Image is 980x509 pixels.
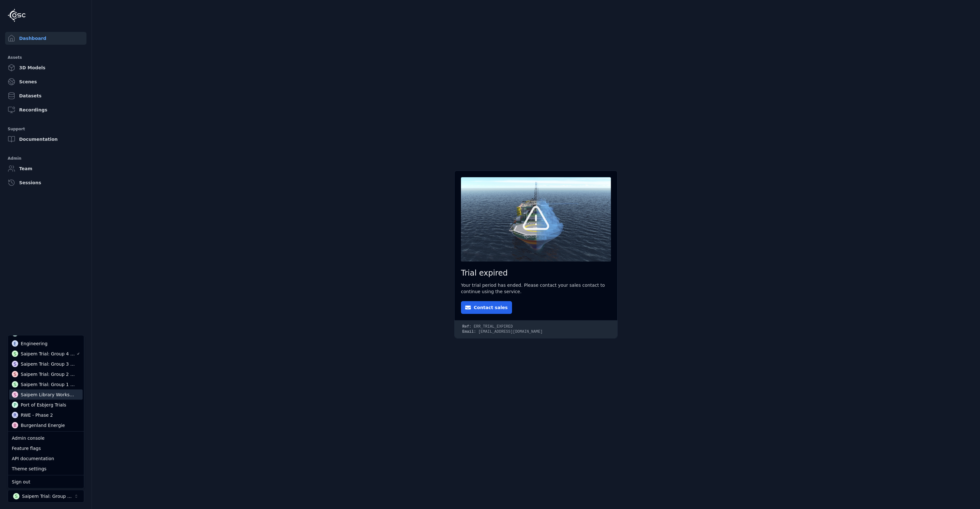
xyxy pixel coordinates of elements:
div: S [12,381,18,388]
div: Suggestions [8,475,84,488]
div: Port of Esbjerg Trials [21,402,66,408]
div: S [13,493,19,499]
div: R [12,412,18,418]
div: Burgenland Energie [21,422,65,429]
div: S [12,351,18,357]
a: Datasets [5,89,86,102]
a: Scenes [5,75,86,88]
div: Feature flags [9,443,83,453]
h2: Trial expired [461,268,611,278]
div: Saipem Library Workspace [21,391,75,398]
img: Logo [8,9,26,22]
div: E [12,340,18,347]
div: Assets [8,54,84,61]
div: Saipem Trial: Group 2 Workspace [21,371,76,377]
div: Saipem Trial: Group 3 Workspace [21,361,76,367]
div: Saipem Trial: Group 4 Workspace [21,351,76,357]
div: Essentials [21,330,43,337]
div: Suggestions [8,336,84,431]
a: Dashboard [5,32,86,45]
a: 3D Models [5,61,86,74]
div: Support [8,125,84,133]
a: Sessions [5,176,86,189]
div: E [12,330,18,337]
div: S [12,391,18,398]
div: Engineering [21,340,48,347]
div: Admin [8,155,84,162]
div: API documentation [9,453,83,464]
a: Recordings [5,103,86,116]
div: S [12,371,18,377]
a: Documentation [5,133,86,146]
div: Your trial period has ended. Please contact your sales contact to continue using the service. [461,282,611,295]
div: P [12,402,18,408]
div: Admin console [9,433,83,443]
div: Suggestions [8,432,84,475]
a: Team [5,162,86,175]
div: Saipem Trial: Group 1 Workspace [21,381,76,388]
div: Saipem Trial: Group 4 Workspace [22,493,74,499]
strong: Ref: [462,324,471,329]
div: S [12,361,18,367]
div: Theme settings [9,464,83,474]
button: Contact sales [461,301,512,314]
strong: Email: [462,330,476,334]
code: ERR_TRIAL_EXPIRED [EMAIL_ADDRESS][DOMAIN_NAME] [455,320,617,338]
button: Select a workspace [8,490,84,503]
div: RWE - Phase 2 [21,412,53,418]
div: Sign out [9,477,83,487]
div: B [12,422,18,429]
